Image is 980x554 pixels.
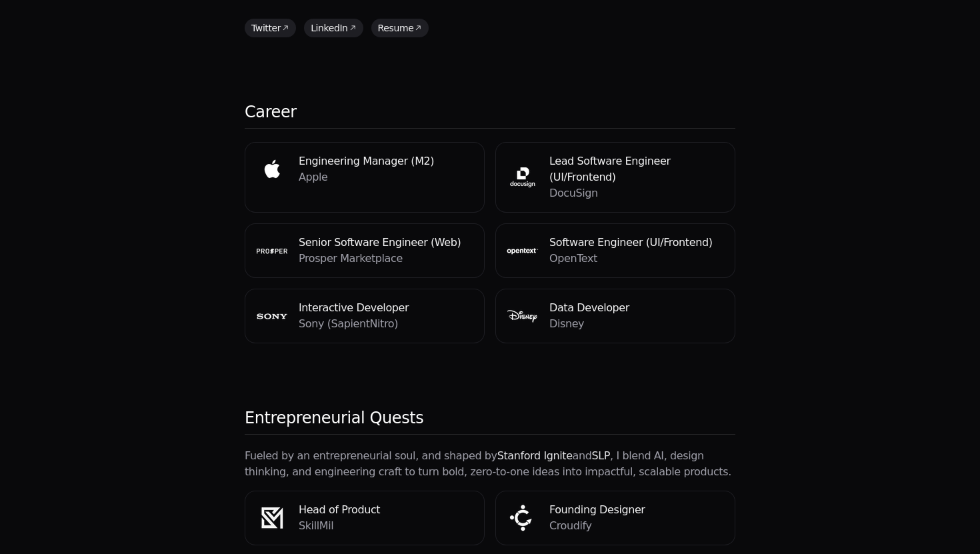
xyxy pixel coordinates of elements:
[299,316,473,332] p: Sony (SapientNitro)
[299,235,473,251] h4: Senior Software Engineer (Web)
[245,491,485,545] a: SkillMil logoHead of ProductSkillMil
[507,235,539,267] img: OpenText logo
[495,223,735,278] a: OpenText logoSoftware Engineer (UI/Frontend)OpenText
[245,448,735,480] p: Fueled by an entrepreneurial soul, and shaped by and , I blend AI, design thinking, and engineeri...
[299,251,473,267] p: Prosper Marketplace
[507,502,539,534] img: Croudify logo
[299,502,473,518] h4: Head of Product
[245,101,297,123] h2: Career
[495,289,735,343] a: Disney logoData DeveloperDisney
[495,142,735,213] a: DocuSign logoLead Software Engineer (UI/Frontend)DocuSign
[256,153,288,185] img: Apple logo
[497,449,573,462] a: Stanford Ignite
[299,300,473,316] h4: Interactive Developer
[256,235,288,267] img: Prosper Marketplace logo
[549,153,724,185] h4: Lead Software Engineer (UI/Frontend)
[245,407,423,429] h2: Entrepreneurial Quests
[549,502,724,518] h4: Founding Designer
[299,169,473,185] p: Apple
[507,161,539,193] img: DocuSign logo
[304,19,363,37] a: LinkedIn
[245,19,296,37] a: Twitter
[549,316,724,332] p: Disney
[549,185,724,201] p: DocuSign
[549,518,724,534] p: Croudify
[549,235,724,251] h4: Software Engineer (UI/Frontend)
[245,223,485,278] a: Prosper Marketplace logoSenior Software Engineer (Web)Prosper Marketplace
[591,449,610,462] a: SLP
[507,300,539,332] img: Disney logo
[256,300,288,332] img: Sony (SapientNitro) logo
[245,142,485,213] a: Apple logoEngineering Manager (M2)Apple
[256,502,288,534] img: SkillMil logo
[549,251,724,267] p: OpenText
[549,300,724,316] h4: Data Developer
[245,289,485,343] a: Sony (SapientNitro) logoInteractive DeveloperSony (SapientNitro)
[495,491,735,545] a: Croudify logoFounding DesignerCroudify
[299,518,473,534] p: SkillMil
[299,153,473,169] h4: Engineering Manager (M2)
[371,19,429,37] a: Resume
